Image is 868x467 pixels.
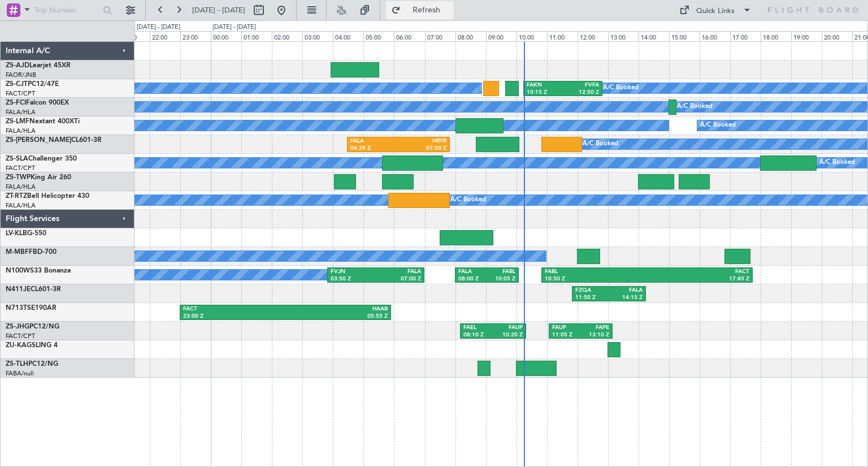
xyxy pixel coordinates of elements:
[6,108,36,116] a: FALA/HLA
[583,136,618,153] div: A/C Booked
[609,287,643,295] div: FALA
[563,89,599,97] div: 12:50 Z
[669,31,700,41] div: 15:00
[639,31,669,41] div: 14:00
[272,31,302,41] div: 02:00
[183,305,285,313] div: FACT
[376,268,421,276] div: FALA
[6,118,29,125] span: ZS-LMF
[6,249,57,256] a: M-MBFFBD-700
[677,98,713,115] div: A/C Booked
[363,31,394,41] div: 05:00
[761,31,791,41] div: 18:00
[6,230,27,237] span: LV-KLB
[674,1,757,19] button: Quick Links
[394,31,424,41] div: 06:00
[6,332,35,340] a: FACT/CPT
[527,81,563,89] div: FAKN
[285,305,388,313] div: HAAB
[486,31,517,41] div: 09:00
[647,268,749,276] div: FACT
[150,31,180,41] div: 22:00
[34,2,99,19] input: Trip Number
[575,287,609,295] div: FZQA
[376,275,421,283] div: 07:00 Z
[192,5,245,15] span: [DATE] - [DATE]
[603,80,639,97] div: A/C Booked
[6,361,28,367] span: ZS-TLH
[517,31,547,41] div: 10:00
[6,193,89,200] a: ZT-RTZBell Helicopter 430
[552,331,581,339] div: 11:05 Z
[398,145,446,153] div: 07:50 Z
[398,137,446,145] div: HRYR
[241,31,272,41] div: 01:00
[183,313,285,321] div: 23:00 Z
[6,342,58,349] a: ZU-KAGSLING 4
[463,324,493,332] div: FAEL
[6,361,58,367] a: ZS-TLHPC12/NG
[700,117,736,134] div: A/C Booked
[581,331,610,339] div: 13:10 Z
[331,275,376,283] div: 03:50 Z
[647,275,749,283] div: 17:45 Z
[730,31,761,41] div: 17:00
[6,127,36,135] a: FALA/HLA
[6,100,69,106] a: ZS-FCIFalcon 900EX
[455,31,486,41] div: 08:00
[458,275,487,283] div: 08:00 Z
[302,31,333,41] div: 03:00
[6,137,71,144] span: ZS-[PERSON_NAME]
[6,71,36,79] a: FAOR/JNB
[493,324,523,332] div: FAUP
[791,31,822,41] div: 19:00
[545,275,647,283] div: 10:50 Z
[527,89,563,97] div: 10:15 Z
[822,31,852,41] div: 20:00
[6,305,31,312] span: N713TS
[6,249,33,256] span: M-MBFF
[6,81,28,88] span: ZS-CJT
[575,294,609,302] div: 11:50 Z
[6,164,35,172] a: FACT/CPT
[563,81,599,89] div: FVFA
[137,23,180,32] div: [DATE] - [DATE]
[6,193,27,200] span: ZT-RTZ
[386,1,454,19] button: Refresh
[331,268,376,276] div: FVJN
[487,268,515,276] div: FABL
[6,305,57,312] a: N713TSE190AR
[6,155,28,162] span: ZS-SLA
[696,6,735,17] div: Quick Links
[285,313,388,321] div: 05:55 Z
[458,268,487,276] div: FALA
[581,324,610,332] div: FAPE
[463,331,493,339] div: 08:10 Z
[487,275,515,283] div: 10:05 Z
[180,31,211,41] div: 23:00
[425,31,455,41] div: 07:00
[6,100,26,106] span: ZS-FCI
[6,286,31,293] span: N411JE
[578,31,608,41] div: 12:00
[545,268,647,276] div: FABL
[6,286,61,293] a: N411JECL601-3R
[6,323,59,330] a: ZS-JHGPC12/NG
[552,324,581,332] div: FAUP
[350,137,398,145] div: FALA
[6,230,46,237] a: LV-KLBG-550
[6,174,31,181] span: ZS-TWP
[6,137,102,144] a: ZS-[PERSON_NAME]CL601-3R
[6,183,36,191] a: FALA/HLA
[6,267,34,274] span: N100WS
[211,31,241,41] div: 00:00
[700,31,730,41] div: 16:00
[6,81,59,88] a: ZS-CJTPC12/47E
[450,192,486,209] div: A/C Booked
[403,6,450,14] span: Refresh
[6,342,32,349] span: ZU-KAG
[493,331,523,339] div: 10:20 Z
[819,154,855,171] div: A/C Booked
[6,118,80,125] a: ZS-LMFNextant 400XTi
[6,62,29,69] span: ZS-AJD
